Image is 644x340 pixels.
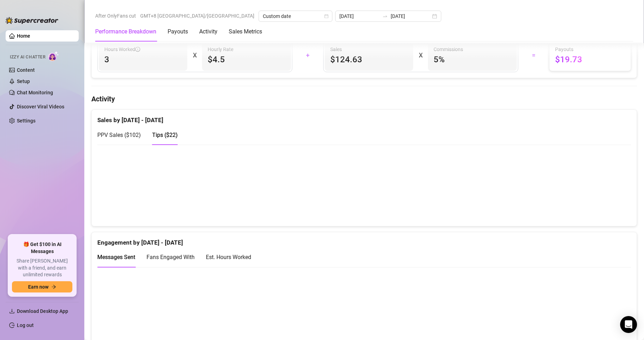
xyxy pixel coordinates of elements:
span: arrow-right [51,284,56,289]
span: swap-right [382,13,388,19]
a: Log out [17,322,34,328]
img: AI Chatter [48,51,59,61]
div: Est. Hours Worked [206,253,251,262]
span: Hours Worked [104,45,140,53]
img: logo-BBDzfeDw.svg [6,17,58,24]
span: Izzy AI Chatter [10,54,45,61]
span: 🎁 Get $100 in AI Messages [12,241,72,255]
span: 5 % [434,54,511,65]
div: Sales by [DATE] - [DATE] [97,110,631,125]
a: Settings [17,118,35,124]
article: Commissions [434,45,463,53]
span: 3 [104,54,182,65]
span: Payouts [555,45,625,53]
a: Chat Monitoring [17,90,53,95]
span: Share [PERSON_NAME] with a friend, and earn unlimited rewards [12,258,72,278]
span: Sales [330,45,408,53]
span: After OnlyFans cut [95,11,136,21]
span: GMT+8 [GEOGRAPHIC_DATA]/[GEOGRAPHIC_DATA] [140,11,254,21]
span: download [9,308,15,314]
a: Setup [17,78,30,84]
input: End date [391,12,431,20]
span: $19.73 [555,54,625,65]
span: info-circle [135,47,140,52]
span: Custom date [263,11,328,21]
span: to [382,13,388,19]
div: Open Intercom Messenger [620,316,637,333]
span: $4.5 [208,54,285,65]
div: = [522,50,545,61]
input: Start date [339,12,379,20]
article: Hourly Rate [208,45,233,53]
span: PPV Sales ( $102 ) [97,132,141,138]
span: Download Desktop App [17,308,68,314]
h4: Activity [91,94,637,104]
span: Fans Engaged With [147,254,195,260]
div: Engagement by [DATE] - [DATE] [97,232,631,247]
div: Sales Metrics [229,27,262,36]
span: Tips ( $22 ) [152,132,178,138]
div: + [297,50,319,61]
button: Earn nowarrow-right [12,281,72,292]
a: Content [17,67,35,73]
a: Home [17,33,30,39]
div: Payouts [168,27,188,36]
span: $124.63 [330,54,408,65]
a: Discover Viral Videos [17,104,64,109]
div: X [419,50,422,61]
div: X [193,50,196,61]
div: Performance Breakdown [95,27,156,36]
div: Activity [199,27,217,36]
span: calendar [324,14,328,18]
span: Earn now [28,284,48,290]
span: Messages Sent [97,254,135,260]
